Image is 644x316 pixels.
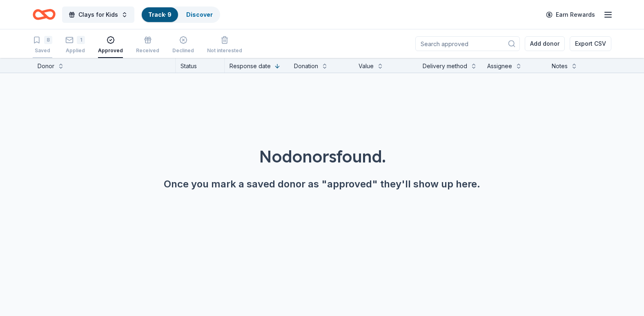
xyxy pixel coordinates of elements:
button: Track· 9Discover [141,7,220,23]
div: Received [136,47,159,54]
button: Declined [172,33,194,58]
a: Track· 9 [148,11,172,18]
div: Assignee [487,61,512,71]
div: Donation [294,61,318,71]
div: Declined [172,47,194,54]
button: Export CSV [570,36,611,51]
div: Delivery method [423,61,467,71]
a: Discover [186,11,213,18]
button: Received [136,33,159,58]
div: 8 [44,36,52,44]
button: Add donor [525,36,565,51]
div: Approved [98,47,123,54]
div: Saved [33,47,52,54]
div: Applied [65,47,85,54]
input: Search approved [415,36,520,51]
div: Notes [552,61,568,71]
span: Clays for Kids [78,10,118,20]
div: Donor [38,61,54,71]
a: Home [33,5,56,24]
button: Clays for Kids [62,7,134,23]
a: Earn Rewards [541,7,600,22]
div: Not interested [207,47,242,54]
button: Approved [98,33,123,58]
div: Status [176,58,225,73]
div: Value [359,61,374,71]
div: Once you mark a saved donor as "approved" they'll show up here. [20,178,624,191]
button: 1Applied [65,33,85,58]
div: 1 [77,36,85,44]
button: 8Saved [33,33,52,58]
div: No donors found. [20,145,624,168]
button: Not interested [207,33,242,58]
div: Response date [230,61,271,71]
